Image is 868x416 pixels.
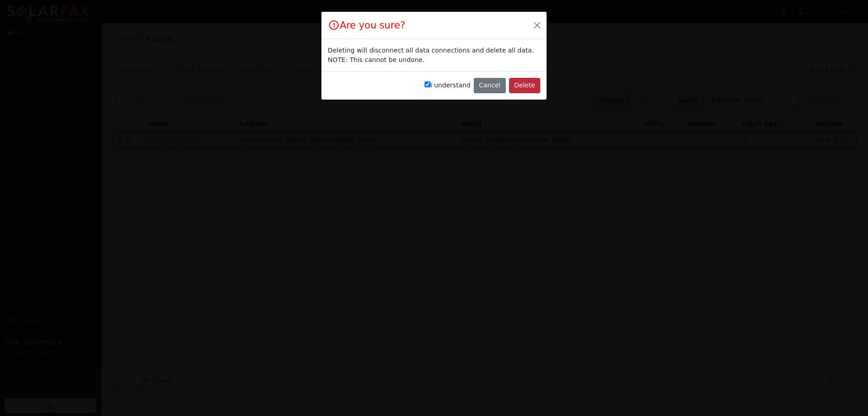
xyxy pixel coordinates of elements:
label: I understand [425,81,471,90]
button: Close [531,19,543,31]
h4: Are you sure? [328,18,405,33]
button: Delete [509,78,540,93]
div: Deleting will disconnect all data connections and delete all data. NOTE: This cannot be undone. [328,46,540,65]
button: Cancel [474,78,506,93]
input: I understand [425,81,430,87]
